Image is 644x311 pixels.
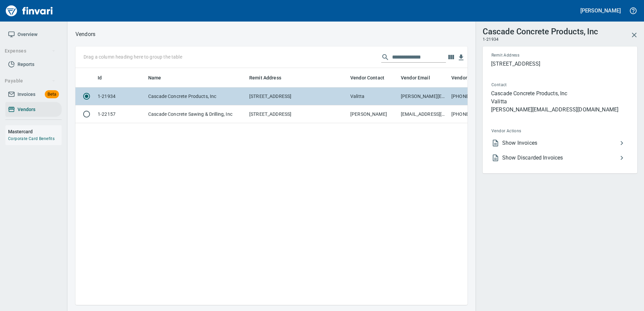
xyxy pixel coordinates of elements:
span: Show Invoices [502,139,618,147]
button: Expenses [2,45,58,57]
span: Contact [491,82,567,89]
span: Beta [45,91,59,98]
td: Cascade Concrete Sawing & Drilling, Inc [146,105,247,123]
a: Reports [5,57,62,72]
span: Id [98,74,110,82]
h3: Cascade Concrete Products, Inc [483,25,598,36]
span: Show Discarded Invoices [502,154,618,162]
a: Overview [5,27,62,42]
button: [PERSON_NAME] [579,5,622,16]
p: Drag a column heading here to group the table [84,54,182,60]
span: Expenses [5,47,56,55]
td: Cascade Concrete Products, Inc [146,88,247,105]
span: Name [148,74,170,82]
p: Cascade Concrete Products, Inc [491,90,629,98]
span: Vendor Contact [350,74,384,82]
p: [STREET_ADDRESS] [491,60,629,68]
span: Vendor Email [401,74,439,82]
p: [PERSON_NAME][EMAIL_ADDRESS][DOMAIN_NAME] [491,106,629,114]
td: 1-21934 [95,88,146,105]
button: Download Table [456,53,466,63]
span: Vendor Actions [491,128,574,135]
span: Remit Address [491,52,573,59]
nav: breadcrumb [75,30,95,38]
p: Vendors [75,30,95,38]
h6: Mastercard [8,128,62,135]
a: Vendors [5,102,62,117]
td: 1-22157 [95,105,146,123]
span: Vendor Contact [350,74,393,82]
button: Choose columns to display [446,52,456,62]
span: Name [148,74,161,82]
span: Overview [18,30,37,39]
h5: [PERSON_NAME] [580,7,621,14]
span: Invoices [18,90,35,99]
td: [EMAIL_ADDRESS][DOMAIN_NAME] [398,105,449,123]
span: Remit Address [249,74,281,82]
img: Finvari [4,3,55,19]
td: [PHONE_NUMBER] [449,105,499,123]
td: [STREET_ADDRESS] [247,88,348,105]
td: [PERSON_NAME][EMAIL_ADDRESS][DOMAIN_NAME] [398,88,449,105]
span: Vendors [18,105,35,114]
a: InvoicesBeta [5,87,62,102]
td: [STREET_ADDRESS] [247,105,348,123]
span: Payable [5,77,56,85]
span: 1-21934 [483,36,499,43]
a: Corporate Card Benefits [8,136,55,141]
span: Reports [18,60,34,69]
span: Remit Address [249,74,290,82]
p: Valitta [491,98,629,106]
td: Valitta [348,88,398,105]
button: Close Vendor [626,27,642,43]
button: Payable [2,75,58,87]
td: [PHONE_NUMBER] [449,88,499,105]
span: Vendor Email [401,74,430,82]
span: Vendor Phone [451,74,482,82]
span: Vendor Phone [451,74,491,82]
span: Id [98,74,102,82]
td: [PERSON_NAME] [348,105,398,123]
